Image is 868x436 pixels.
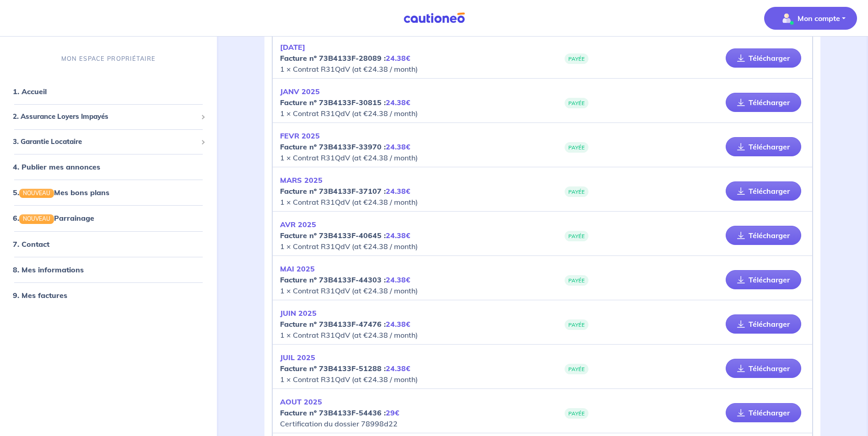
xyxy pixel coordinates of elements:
[565,275,588,286] span: PAYÉE
[4,286,213,304] div: 9. Mes factures
[280,352,542,385] p: 1 × Contrat R31QdV (at €24.38 / month)
[280,397,322,406] em: AOUT 2025
[13,239,49,249] a: 7. Contact
[400,12,469,24] img: Cautioneo
[726,137,801,156] a: Télécharger
[13,214,94,223] a: 6.NOUVEAUParrainage
[280,131,320,140] em: FEVR 2025
[280,220,316,229] em: AVR 2025
[726,48,801,68] a: Télécharger
[565,53,588,64] span: PAYÉE
[726,359,801,378] a: Télécharger
[280,353,315,362] em: JUIL 2025
[386,142,410,151] em: 24.38€
[4,235,213,253] div: 7. Contact
[280,186,410,196] strong: Facture nº 73B4133F-37107 :
[565,142,588,153] span: PAYÉE
[280,231,410,240] strong: Facture nº 73B4133F-40645 :
[4,108,213,126] div: 2. Assurance Loyers Impayés
[386,53,410,63] em: 24.38€
[280,175,542,207] p: 1 × Contrat R31QdV (at €24.38 / month)
[4,158,213,176] div: 4. Publier mes annonces
[280,53,410,63] strong: Facture nº 73B4133F-28089 :
[565,186,588,197] span: PAYÉE
[13,291,67,300] a: 9. Mes factures
[565,364,588,374] span: PAYÉE
[4,83,213,101] div: 1. Accueil
[386,408,399,417] em: 29€
[280,219,542,252] p: 1 × Contrat R31QdV (at €24.38 / month)
[726,93,801,112] a: Télécharger
[61,54,156,63] p: MON ESPACE PROPRIÉTAIRE
[280,308,317,318] em: JUIN 2025
[280,142,410,151] strong: Facture nº 73B4133F-33970 :
[565,231,588,241] span: PAYÉE
[726,403,801,422] a: Télécharger
[280,130,542,163] p: 1 × Contrat R31QdV (at €24.38 / month)
[13,188,109,197] a: 5.NOUVEAUMes bons plans
[280,43,305,52] em: [DATE]
[280,263,542,296] p: 1 × Contrat R31QdV (at €24.38 / month)
[565,319,588,330] span: PAYÉE
[726,226,801,245] a: Télécharger
[13,112,197,122] span: 2. Assurance Loyers Impayés
[779,11,794,26] img: illu_account_valid_menu.svg
[386,231,410,240] em: 24.38€
[280,87,320,96] em: JANV 2025
[280,275,410,284] strong: Facture nº 73B4133F-44303 :
[280,396,542,429] p: Certification du dossier 78998d22
[13,137,197,147] span: 3. Garantie Locataire
[726,314,801,334] a: Télécharger
[280,408,399,417] strong: Facture nº 73B4133F-54436 :
[280,175,323,185] em: MARS 2025
[13,265,84,274] a: 8. Mes informations
[280,264,315,273] em: MAI 2025
[386,364,410,373] em: 24.38€
[280,42,542,74] p: 1 × Contrat R31QdV (at €24.38 / month)
[565,408,588,419] span: PAYÉE
[280,364,410,373] strong: Facture nº 73B4133F-51288 :
[280,86,542,119] p: 1 × Contrat R31QdV (at €24.38 / month)
[4,261,213,279] div: 8. Mes informations
[280,308,542,340] p: 1 × Contrat R31QdV (at €24.38 / month)
[764,7,857,30] button: illu_account_valid_menu.svgMon compte
[4,184,213,202] div: 5.NOUVEAUMes bons plans
[386,98,410,107] em: 24.38€
[726,270,801,289] a: Télécharger
[726,181,801,201] a: Télécharger
[386,319,410,329] em: 24.38€
[280,98,410,107] strong: Facture nº 73B4133F-30815 :
[565,98,588,108] span: PAYÉE
[386,186,410,196] em: 24.38€
[386,275,410,284] em: 24.38€
[13,163,100,172] a: 4. Publier mes annonces
[4,209,213,228] div: 6.NOUVEAUParrainage
[280,319,410,329] strong: Facture nº 73B4133F-47476 :
[798,13,840,24] p: Mon compte
[4,133,213,151] div: 3. Garantie Locataire
[13,87,47,96] a: 1. Accueil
